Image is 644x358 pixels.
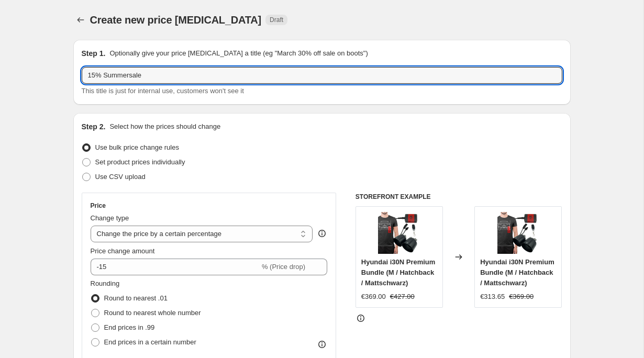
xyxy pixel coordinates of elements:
strike: €427.00 [390,292,415,302]
span: Price change amount [91,247,155,255]
span: Rounding [91,279,120,287]
input: 30% off holiday sale [82,67,562,84]
div: help [317,228,327,239]
div: €369.00 [361,292,386,302]
span: Change type [91,214,129,222]
span: Draft [270,16,283,24]
input: -15 [91,259,260,275]
span: Use bulk price change rules [95,143,179,151]
span: Round to nearest whole number [104,309,201,317]
span: Create new price [MEDICAL_DATA] [90,14,262,26]
p: Optionally give your price [MEDICAL_DATA] a title (eg "March 30% off sale on boots") [109,48,368,59]
h2: Step 1. [82,48,106,59]
span: Hyundai i30N Premium Bundle (M / Hatchback / Mattschwarz) [480,258,554,287]
span: End prices in a certain number [104,338,196,346]
button: Price change jobs [73,13,88,27]
h3: Price [91,202,106,210]
strike: €369.00 [509,292,534,302]
span: Set product prices individually [95,158,185,166]
span: Hyundai i30N Premium Bundle (M / Hatchback / Mattschwarz) [361,258,436,287]
h6: STOREFRONT EXAMPLE [356,193,562,201]
img: fastbackplusbundle_80x.png [497,212,539,254]
h2: Step 2. [82,121,106,132]
span: Use CSV upload [95,173,146,181]
img: fastbackplusbundle_80x.png [378,212,420,254]
span: % (Price drop) [262,263,305,271]
div: €313.65 [480,292,505,302]
span: This title is just for internal use, customers won't see it [82,87,244,95]
p: Select how the prices should change [109,121,220,132]
span: End prices in .99 [104,323,155,331]
span: Round to nearest .01 [104,294,168,302]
